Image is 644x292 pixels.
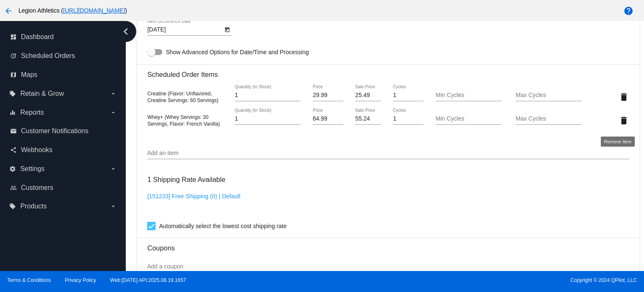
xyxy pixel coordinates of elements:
[9,166,16,172] i: settings
[9,109,16,116] i: equalizer
[393,92,423,99] input: Cycles
[10,147,17,153] i: share
[313,116,343,122] input: Price
[110,90,117,97] i: arrow_drop_down
[147,91,218,103] span: Creatine (Flavor: Unflavored, Creatine Servings: 60 Servings)
[159,221,286,231] span: Automatically select the lowest cost shipping rate
[63,7,125,14] a: [URL][DOMAIN_NAME]
[619,92,629,102] mat-icon: delete
[10,184,17,191] i: people_outline
[18,7,127,14] span: Legion Athletics ( )
[21,71,37,79] span: Maps
[623,6,634,16] mat-icon: help
[7,277,51,283] a: Terms & Conditions
[393,116,423,122] input: Cycles
[10,49,117,63] a: update Scheduled Orders
[235,116,301,122] input: Quantity (In Stock)
[10,68,117,82] a: map Maps
[10,53,17,59] i: update
[9,203,16,210] i: local_offer
[147,171,225,189] h3: 1 Shipping Rate Available
[10,71,17,78] i: map
[355,116,381,122] input: Sale Price
[147,193,240,200] a: [151233] Free Shipping (0) | Default
[313,92,343,99] input: Price
[65,277,96,283] a: Privacy Policy
[119,25,132,38] i: chevron_left
[147,150,629,157] input: Add an item
[516,92,582,99] input: Max Cycles
[110,203,117,210] i: arrow_drop_down
[147,263,629,270] input: Add a coupon
[516,116,582,122] input: Max Cycles
[619,116,629,126] mat-icon: delete
[147,114,220,127] span: Whey+ (Whey Servings: 30 Servings, Flavor: French Vanilla)
[436,92,501,99] input: Min Cycles
[110,109,117,116] i: arrow_drop_down
[10,181,117,195] a: people_outline Customers
[10,34,17,40] i: dashboard
[110,277,186,283] a: Web:[DATE] API:2025.08.19.1657
[223,25,231,34] button: Open calendar
[329,277,637,283] span: Copyright © 2024 QPilot, LLC
[21,33,54,41] span: Dashboard
[147,26,223,33] input: Next Occurrence Date
[110,166,117,172] i: arrow_drop_down
[21,184,53,192] span: Customers
[235,92,301,99] input: Quantity (In Stock)
[10,124,117,138] a: email Customer Notifications
[10,30,117,44] a: dashboard Dashboard
[10,128,17,134] i: email
[20,165,44,173] span: Settings
[147,64,629,79] h3: Scheduled Order Items
[3,6,13,16] mat-icon: arrow_back
[436,116,501,122] input: Min Cycles
[355,92,381,99] input: Sale Price
[20,203,47,210] span: Products
[20,90,64,97] span: Retain & Grow
[21,52,75,60] span: Scheduled Orders
[21,127,88,135] span: Customer Notifications
[147,238,629,252] h3: Coupons
[166,48,309,56] span: Show Advanced Options for Date/Time and Processing
[21,146,52,154] span: Webhooks
[9,90,16,97] i: local_offer
[20,109,44,116] span: Reports
[10,143,117,157] a: share Webhooks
